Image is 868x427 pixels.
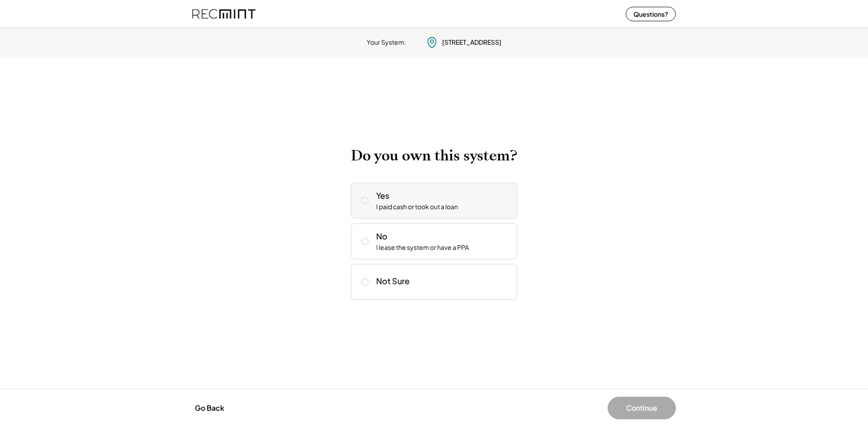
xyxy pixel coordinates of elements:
div: I lease the system or have a PPA [376,243,469,252]
button: Continue [608,397,676,419]
div: Yes [376,190,389,201]
div: Your System: [367,38,406,47]
div: [STREET_ADDRESS] [442,38,501,47]
button: Go Back [192,398,227,418]
div: No [376,230,387,242]
div: I paid cash or took out a loan [376,202,458,211]
button: Questions? [626,7,676,21]
img: recmint-logotype%403x%20%281%29.jpeg [192,2,255,26]
div: Not Sure [376,276,410,286]
h2: Do you own this system? [351,147,517,164]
